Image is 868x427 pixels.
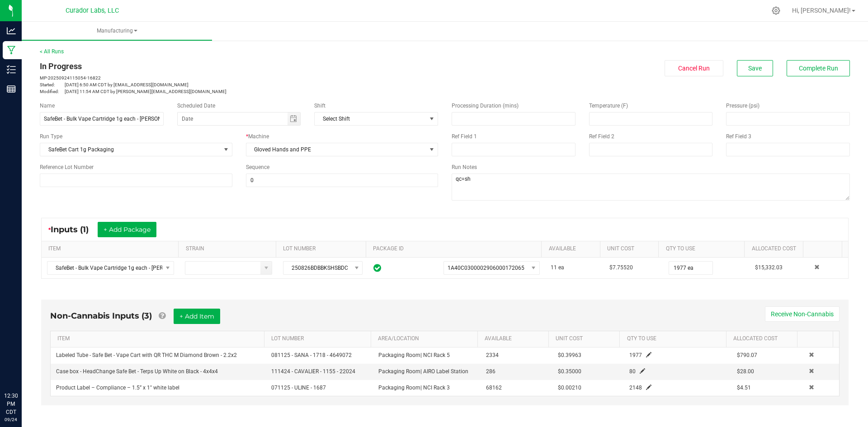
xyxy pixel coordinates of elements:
[755,264,783,271] span: $15,332.03
[737,60,773,76] button: Save
[551,264,557,271] span: 11
[174,309,220,324] button: + Add Item
[40,75,438,81] p: MP-20250924115054-16822
[452,103,519,109] span: Processing Duration (mins)
[737,368,754,375] span: $28.00
[726,103,759,109] span: Pressure (psi)
[737,385,751,391] span: $4.51
[799,65,838,72] span: Complete Run
[737,352,757,358] span: $790.07
[748,65,762,72] span: Save
[792,7,851,14] span: Hi, [PERSON_NAME]!
[314,103,325,109] span: Shift
[627,335,723,343] a: QTY TO USESortable
[40,81,438,88] p: [DATE] 6:50 AM CDT by [EMAIL_ADDRESS][DOMAIN_NAME]
[56,352,237,358] span: Labeled Tube - Safe Bet - Vape Cart with QR THC M Diamond Brown - 2.2x2
[629,352,642,358] span: 1977
[248,133,269,140] span: Machine
[770,6,782,15] div: Manage settings
[40,88,438,95] p: [DATE] 11:54 AM CDT by [PERSON_NAME][EMAIL_ADDRESS][DOMAIN_NAME]
[420,368,468,375] span: | AIRO Label Station
[288,113,301,125] span: Toggle calendar
[246,164,269,170] span: Sequence
[810,245,839,253] a: Sortable
[486,368,495,375] span: 286
[22,27,212,35] span: Manufacturing
[40,143,221,156] span: SafeBet Cart 1g Packaging
[7,84,16,94] inline-svg: Reports
[40,60,438,72] div: In Progress
[589,133,614,140] span: Ref Field 2
[271,385,326,391] span: 071125 - ULINE - 1687
[378,385,450,391] span: Packaging Room
[378,368,468,375] span: Packaging Room
[420,352,450,358] span: | NCI Rack 5
[7,65,16,74] inline-svg: Inventory
[558,352,581,358] span: $0.39963
[4,416,18,423] p: 09/24
[186,245,273,253] a: STRAINSortable
[629,368,636,375] span: 80
[805,335,830,343] a: Sortable
[373,263,381,273] span: In Sync
[315,113,426,125] span: Select Shift
[378,352,450,358] span: Packaging Room
[40,88,65,95] span: Modified:
[607,245,655,253] a: Unit CostSortable
[665,60,723,76] button: Cancel Run
[629,385,642,391] span: 2148
[726,133,751,140] span: Ref Field 3
[448,265,524,271] span: 1A40C0300002906000172065
[486,385,502,391] span: 68162
[609,264,633,271] span: $7.75520
[549,245,597,253] a: AVAILABLESortable
[283,262,351,274] span: 250826BDBBKSHSBDC
[733,335,794,343] a: Allocated CostSortable
[452,164,477,170] span: Run Notes
[57,335,260,343] a: ITEMSortable
[485,335,545,343] a: AVAILABLESortable
[4,392,18,416] p: 12:30 PM CDT
[373,245,538,253] a: PACKAGE IDSortable
[452,133,477,140] span: Ref Field 1
[558,368,581,375] span: $0.35000
[752,245,800,253] a: Allocated CostSortable
[56,368,218,375] span: Case box - HeadChange Safe Bet - Terps Up White on Black - 4x4x4
[558,385,581,391] span: $0.00210
[47,261,174,275] span: NO DATA FOUND
[40,81,65,88] span: Started:
[314,112,438,126] span: NO DATA FOUND
[66,7,119,14] span: Curador Labs, LLC
[558,264,564,271] span: ea
[47,262,162,274] span: SafeBet - Bulk Vape Cartridge 1g each - [PERSON_NAME]
[556,335,616,343] a: Unit CostSortable
[98,222,156,237] button: + Add Package
[56,385,179,391] span: Product Label – Compliance – 1.5” x 1" white label
[271,352,352,358] span: 081125 - SANA - 1718 - 4649072
[159,311,165,321] a: Add Non-Cannabis items that were also consumed in the run (e.g. gloves and packaging); Also add N...
[40,103,55,109] span: Name
[666,245,741,253] a: QTY TO USESortable
[40,132,62,141] span: Run Type
[178,113,288,125] input: Date
[378,335,474,343] a: AREA/LOCATIONSortable
[486,352,499,358] span: 2334
[40,164,94,170] span: Reference Lot Number
[40,48,64,55] a: < All Runs
[9,355,36,382] iframe: Resource center
[589,103,628,109] span: Temperature (F)
[7,26,16,35] inline-svg: Analytics
[283,245,362,253] a: LOT NUMBERSortable
[246,143,427,156] span: Gloved Hands and PPE
[678,65,710,72] span: Cancel Run
[420,385,450,391] span: | NCI Rack 3
[51,225,98,235] span: Inputs (1)
[22,22,212,41] a: Manufacturing
[271,368,355,375] span: 111424 - CAVALIER - 1155 - 22024
[177,103,215,109] span: Scheduled Date
[48,245,175,253] a: ITEMSortable
[271,335,367,343] a: LOT NUMBERSortable
[787,60,850,76] button: Complete Run
[50,311,152,321] span: Non-Cannabis Inputs (3)
[765,306,840,322] button: Receive Non-Cannabis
